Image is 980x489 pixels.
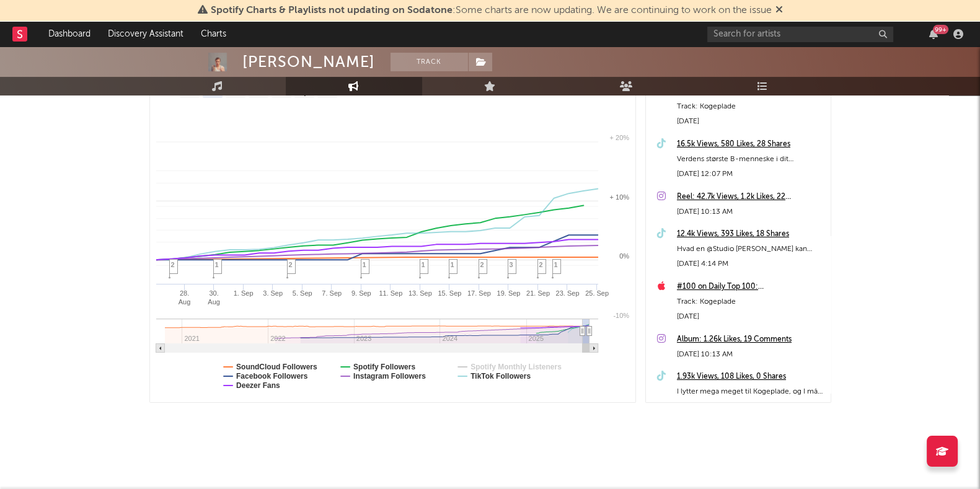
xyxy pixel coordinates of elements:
[677,114,824,129] div: [DATE]
[539,261,543,268] span: 2
[178,289,190,306] text: 28. Aug
[677,347,824,362] div: [DATE] 10:13 AM
[554,261,558,268] span: 1
[211,6,452,15] span: Spotify Charts & Playlists not updating on Sodatone
[585,289,609,297] text: 25. Sep
[408,289,431,297] text: 13. Sep
[555,289,579,297] text: 23. Sep
[677,257,824,271] div: [DATE] 4:14 PM
[677,190,824,205] a: Reel: 42.7k Views, 1.2k Likes, 22 Comments
[609,134,629,141] text: + 20%
[929,29,938,39] button: 99+
[677,399,824,414] div: [DATE] 2:08 PM
[263,289,283,297] text: 3. Sep
[526,289,549,297] text: 21. Sep
[353,363,415,371] text: Spotify Followers
[480,261,484,268] span: 2
[497,289,520,297] text: 19. Sep
[438,289,461,297] text: 15. Sep
[775,6,783,15] span: Dismiss
[211,6,772,15] span: : Some charts are now updating. We are continuing to work on the issue
[236,363,317,371] text: SoundCloud Followers
[677,205,824,219] div: [DATE] 10:13 AM
[171,261,175,268] span: 2
[99,22,192,46] a: Discovery Assistant
[292,289,312,297] text: 5. Sep
[467,289,490,297] text: 17. Sep
[677,280,824,294] a: #100 on Daily Top 100: [GEOGRAPHIC_DATA]
[40,22,99,46] a: Dashboard
[619,252,629,260] text: 0%
[353,372,426,381] text: Instagram Followers
[510,261,513,268] span: 3
[289,261,293,268] span: 2
[677,384,824,399] div: I lytter mega meget til Kogeplade, og I må så hjertens gerne lytte lidt til og meget mere.. Tydel...
[208,289,220,306] text: 30. Aug
[236,381,280,390] text: Deezer Fans
[677,137,824,152] a: 16.5k Views, 580 Likes, 28 Shares
[677,309,824,324] div: [DATE]
[677,294,824,309] div: Track: Kogeplade
[470,372,531,381] text: TikTok Followers
[677,332,824,347] a: Album: 1.26k Likes, 19 Comments
[470,363,562,371] text: Spotify Monthly Listeners
[391,53,468,71] button: Track
[422,261,425,268] span: 1
[451,261,454,268] span: 1
[609,193,629,201] text: + 10%
[242,53,375,71] div: [PERSON_NAME]
[351,289,371,297] text: 9. Sep
[677,167,824,182] div: [DATE] 12:07 PM
[677,227,824,242] a: 12.4k Views, 393 Likes, 18 Shares
[379,289,402,297] text: 11. Sep
[707,27,893,42] input: Search for artists
[613,312,629,319] text: -10%
[677,242,824,257] div: Hvad en @Studio [PERSON_NAME] kan holde til…
[322,289,342,297] text: 7. Sep
[677,99,824,114] div: Track: Kogeplade
[677,152,824,167] div: Verdens største B-menneske i dit morgenfjernesyn. Tak til det 11 mands store sminkehold, der på m...
[215,261,219,268] span: 1
[192,22,235,46] a: Charts
[363,261,366,268] span: 1
[236,372,308,381] text: Facebook Followers
[933,25,948,34] div: 99 +
[233,289,253,297] text: 1. Sep
[677,369,824,384] a: 1.93k Views, 108 Likes, 0 Shares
